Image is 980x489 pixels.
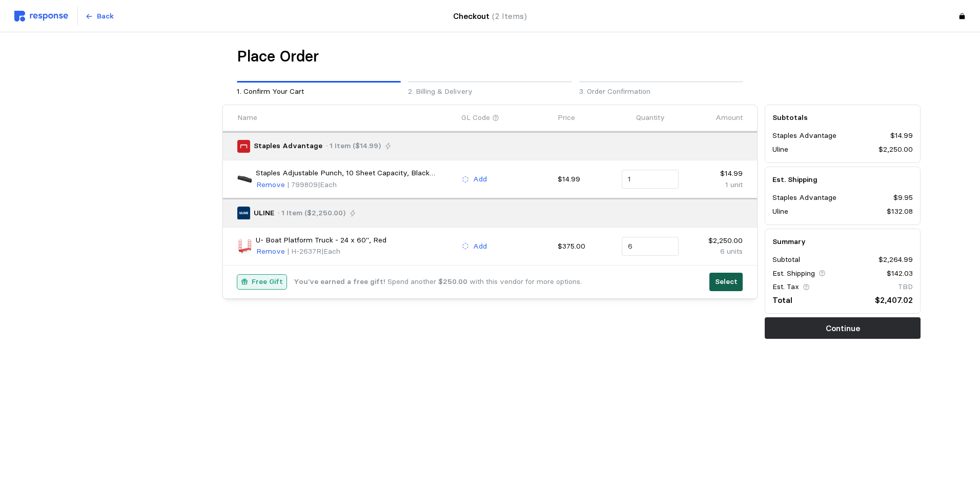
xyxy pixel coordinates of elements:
h5: Summary [772,236,913,247]
b: You've earned a free gift! [294,277,385,286]
h5: Subtotals [772,112,913,123]
p: $142.03 [887,268,913,279]
p: Select [715,276,738,288]
p: Back [97,11,114,22]
p: 2. Billing & Delivery [408,86,572,97]
button: Select [709,273,743,291]
p: 1 unit [686,179,743,191]
p: $14.99 [558,174,615,185]
p: · 1 Item ($2,250.00) [278,208,345,219]
p: Staples Adjustable Punch, 10 Sheet Capacity, Black (24539-CC/10574) [256,168,455,179]
p: $2,407.02 [875,294,913,307]
img: 70B1D2A1-A370-446A-9E6BA6574DCEC59D_sc7 [237,172,252,187]
p: $9.95 [893,192,913,203]
h1: Place Order [237,47,319,67]
p: Name [237,112,257,124]
span: | Each [318,180,337,189]
p: Add [473,174,487,185]
input: Qty [628,170,673,189]
img: H-2637R [237,239,252,254]
p: U- Boat Platform Truck - 24 x 60", Red [256,235,386,246]
p: GL Code [461,112,490,124]
button: Back [79,7,119,26]
button: Add [461,173,487,186]
p: Uline [772,144,788,155]
span: | Each [321,247,340,256]
p: $132.08 [887,206,913,217]
h5: Est. Shipping [772,174,913,185]
p: TBD [898,281,913,293]
p: 1. Confirm Your Cart [237,86,401,97]
p: Add [473,241,487,252]
p: $375.00 [558,241,615,252]
p: $2,264.99 [879,254,913,266]
button: Add [461,240,487,253]
p: Continue [826,322,860,335]
p: Amount [716,112,743,124]
p: Est. Shipping [772,268,815,279]
img: svg%3e [14,11,68,22]
input: Qty [628,237,673,256]
p: $14.99 [890,130,913,141]
p: Price [558,112,575,124]
button: Continue [765,317,921,339]
p: Total [772,294,792,307]
p: · 1 Item ($14.99) [326,140,381,152]
span: Spend another with this vendor for more options. [387,277,582,286]
p: Staples Advantage [772,130,836,141]
p: Remove [256,179,285,191]
span: (2 Items) [492,11,527,21]
button: Remove [256,246,285,258]
p: Staples Advantage [772,192,836,203]
p: Subtotal [772,254,800,266]
p: $2,250.00 [686,235,743,247]
h4: Checkout [453,10,527,23]
button: Remove [256,179,285,191]
p: $14.99 [686,168,743,179]
span: | H-2637R [287,247,321,256]
p: Uline [772,206,788,217]
p: $2,250.00 [879,144,913,155]
p: Remove [256,246,285,257]
b: $250.00 [438,277,467,286]
p: 3. Order Confirmation [579,86,743,97]
p: 6 units [686,246,743,257]
p: Est. Tax [772,281,799,293]
p: Quantity [636,112,665,124]
span: | 799809 [287,180,318,189]
p: Staples Advantage [254,140,322,152]
p: ULINE [254,208,274,219]
p: Free Gift [252,276,283,288]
